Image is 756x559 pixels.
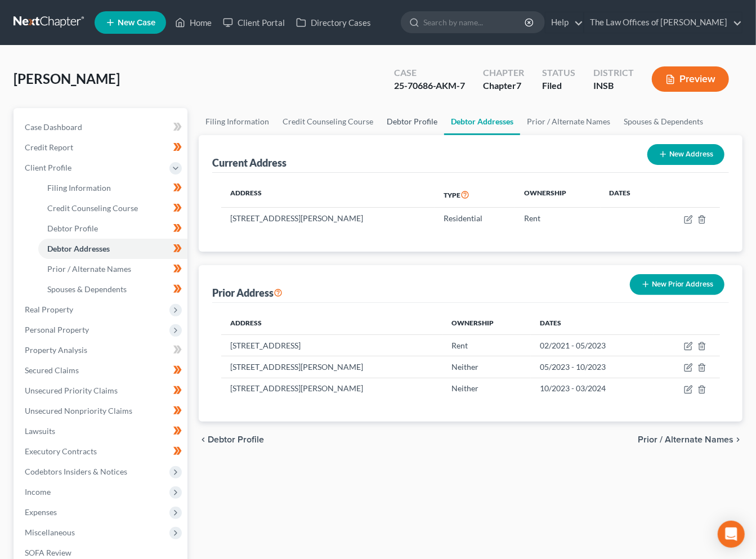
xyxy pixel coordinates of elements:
span: Spouses & Dependents [47,284,127,294]
a: Directory Cases [290,12,377,33]
a: Client Portal [217,12,290,33]
span: Client Profile [25,163,71,172]
button: Preview [652,66,729,92]
th: Address [221,312,442,334]
span: Executory Contracts [25,446,97,456]
input: Search by name... [423,12,526,33]
a: The Law Offices of [PERSON_NAME] [584,12,742,33]
button: New Prior Address [630,274,724,295]
span: Lawsuits [25,426,55,436]
a: Spouses & Dependents [38,279,187,299]
div: Prior Address [212,286,283,299]
span: Property Analysis [25,345,87,355]
div: Chapter [483,66,524,79]
span: Expenses [25,507,57,517]
span: Credit Counseling Course [47,203,138,213]
div: INSB [593,79,634,92]
a: Credit Counseling Course [276,108,380,135]
th: Type [435,182,515,208]
th: Dates [531,312,654,334]
a: Prior / Alternate Names [520,108,618,135]
td: Rent [442,334,531,356]
a: Lawsuits [16,421,187,441]
span: Personal Property [25,325,89,334]
span: Codebtors Insiders & Notices [25,467,127,476]
a: Unsecured Nonpriority Claims [16,401,187,421]
td: [STREET_ADDRESS][PERSON_NAME] [221,356,442,378]
i: chevron_left [199,435,208,444]
td: Residential [435,208,515,229]
span: Prior / Alternate Names [638,435,733,444]
span: Debtor Profile [208,435,264,444]
span: Debtor Profile [47,223,98,233]
button: chevron_left Debtor Profile [199,435,264,444]
span: 7 [516,80,521,91]
a: Prior / Alternate Names [38,259,187,279]
a: Credit Counseling Course [38,198,187,218]
td: Neither [442,378,531,399]
button: Prior / Alternate Names chevron_right [638,435,742,444]
span: Secured Claims [25,365,79,375]
a: Case Dashboard [16,117,187,137]
a: Credit Report [16,137,187,158]
i: chevron_right [733,435,742,444]
div: Chapter [483,79,524,92]
a: Debtor Profile [38,218,187,239]
a: Home [169,12,217,33]
div: Case [394,66,465,79]
a: Property Analysis [16,340,187,360]
a: Unsecured Priority Claims [16,381,187,401]
span: Debtor Addresses [47,244,110,253]
span: Credit Report [25,142,73,152]
a: Spouses & Dependents [618,108,710,135]
td: [STREET_ADDRESS] [221,334,442,356]
span: Unsecured Priority Claims [25,386,118,395]
th: Dates [601,182,656,208]
th: Address [221,182,435,208]
td: 05/2023 - 10/2023 [531,356,654,378]
div: Open Intercom Messenger [718,521,745,548]
div: Status [542,66,575,79]
span: Real Property [25,305,73,314]
span: [PERSON_NAME] [14,70,120,87]
th: Ownership [442,312,531,334]
button: New Address [647,144,724,165]
td: 02/2021 - 05/2023 [531,334,654,356]
td: Neither [442,356,531,378]
div: District [593,66,634,79]
span: Prior / Alternate Names [47,264,131,274]
span: SOFA Review [25,548,71,557]
td: Rent [515,208,600,229]
a: Help [545,12,583,33]
th: Ownership [515,182,600,208]
span: New Case [118,19,155,27]
span: Income [25,487,51,497]
td: [STREET_ADDRESS][PERSON_NAME] [221,378,442,399]
a: Debtor Profile [380,108,444,135]
a: Secured Claims [16,360,187,381]
span: Unsecured Nonpriority Claims [25,406,132,415]
td: 10/2023 - 03/2024 [531,378,654,399]
div: Filed [542,79,575,92]
span: Case Dashboard [25,122,82,132]
a: Filing Information [199,108,276,135]
a: Filing Information [38,178,187,198]
a: Debtor Addresses [444,108,520,135]
td: [STREET_ADDRESS][PERSON_NAME] [221,208,435,229]
span: Miscellaneous [25,527,75,537]
div: Current Address [212,156,287,169]
span: Filing Information [47,183,111,193]
a: Executory Contracts [16,441,187,462]
a: Debtor Addresses [38,239,187,259]
div: 25-70686-AKM-7 [394,79,465,92]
